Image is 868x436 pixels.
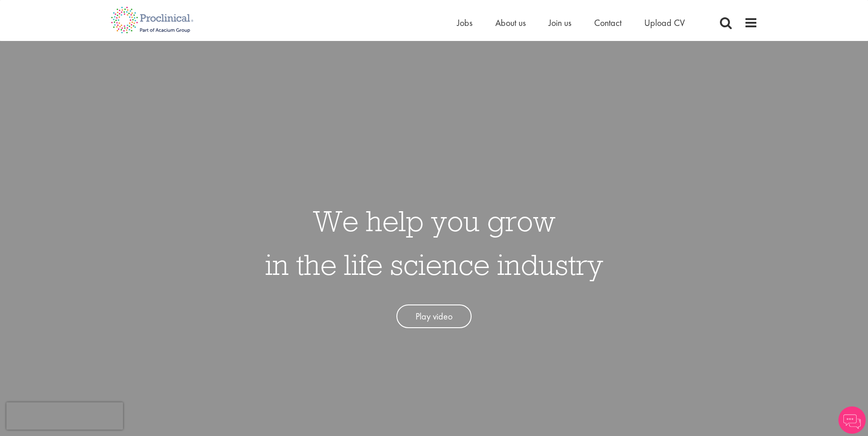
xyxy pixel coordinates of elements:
h1: We help you grow in the life science industry [265,199,603,286]
img: Chatbot [838,406,866,434]
a: Jobs [457,17,473,29]
a: About us [495,17,526,29]
a: Play video [396,304,472,329]
a: Join us [549,17,571,29]
a: Contact [594,17,621,29]
a: Upload CV [644,17,685,29]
